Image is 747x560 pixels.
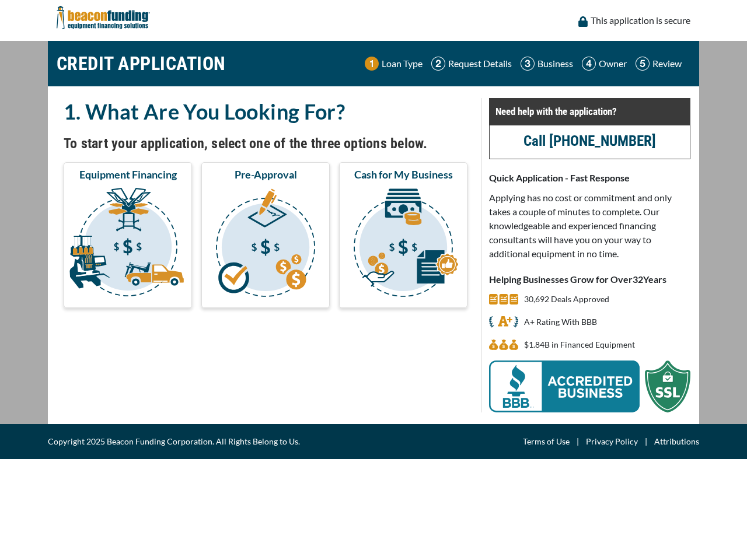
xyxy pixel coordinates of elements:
[339,162,467,308] button: Cash for My Business
[235,167,297,181] span: Pre-Approval
[204,186,327,303] img: Pre-Approval
[638,435,654,449] span: |
[652,57,682,71] p: Review
[578,16,588,27] img: lock icon to convery security
[524,315,597,329] p: A+ Rating With BBB
[521,57,535,71] img: Step 3
[201,162,330,308] button: Pre-Approval
[57,47,226,80] h1: CREDIT APPLICATION
[591,13,690,27] p: This application is secure
[570,435,586,449] span: |
[524,292,609,306] p: 30,692 Deals Approved
[341,186,465,303] img: Cash for My Business
[64,162,192,308] button: Equipment Financing
[64,98,467,125] h2: 1. What Are You Looking For?
[489,272,690,286] p: Helping Businesses Grow for Over Years
[382,57,423,71] p: Loan Type
[586,435,638,449] a: Privacy Policy
[66,186,190,303] img: Equipment Financing
[523,132,656,149] a: Call [PHONE_NUMBER]
[654,435,699,449] a: Attributions
[582,57,596,71] img: Step 4
[599,57,627,71] p: Owner
[636,57,650,71] img: Step 5
[537,57,573,71] p: Business
[489,360,690,412] img: BBB Acredited Business and SSL Protection
[354,167,453,181] span: Cash for My Business
[448,57,512,71] p: Request Details
[495,104,684,118] p: Need help with the application?
[431,57,445,71] img: Step 2
[489,171,690,185] p: Quick Application - Fast Response
[489,191,690,261] p: Applying has no cost or commitment and only takes a couple of minutes to complete. Our knowledgea...
[365,57,379,71] img: Step 1
[64,134,467,153] h4: To start your application, select one of the three options below.
[523,435,570,449] a: Terms of Use
[48,435,300,449] span: Copyright 2025 Beacon Funding Corporation. All Rights Belong to Us.
[79,167,177,181] span: Equipment Financing
[633,274,643,285] span: 32
[524,338,635,352] p: $1,835,173,041 in Financed Equipment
